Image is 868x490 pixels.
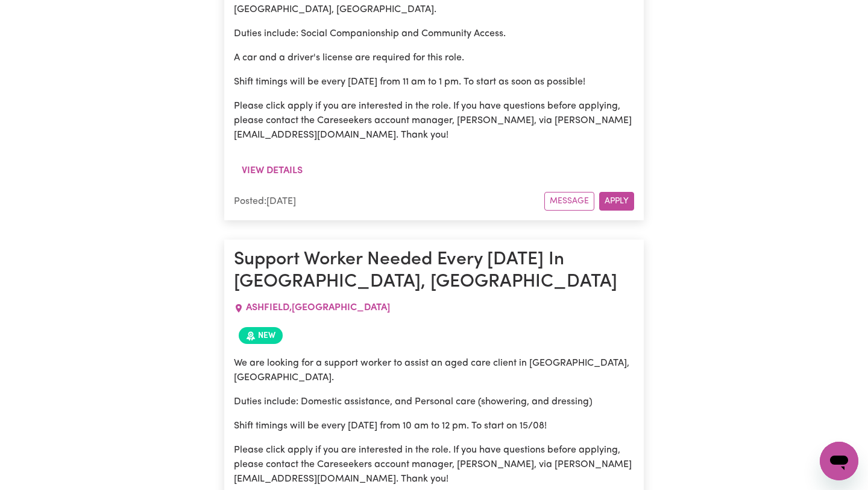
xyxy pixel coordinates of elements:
p: Duties include: Social Companionship and Community Access. [234,27,634,41]
button: View details [234,159,310,182]
button: Apply for this job [599,192,634,211]
button: Message [544,192,594,211]
p: Shift timings will be every [DATE] from 11 am to 1 pm. To start as soon as possible! [234,75,634,89]
p: We are looking for a support worker to assist an aged care client in [GEOGRAPHIC_DATA], [GEOGRAPH... [234,356,634,385]
h1: Support Worker Needed Every [DATE] In [GEOGRAPHIC_DATA], [GEOGRAPHIC_DATA] [234,249,634,293]
p: Please click apply if you are interested in the role. If you have questions before applying, plea... [234,443,634,486]
p: A car and a driver's license are required for this role. [234,51,634,65]
p: Duties include: Domestic assistance, and Personal care (showering, and dressing) [234,395,634,409]
span: ASHFIELD , [GEOGRAPHIC_DATA] [246,303,390,313]
div: Posted: [DATE] [234,194,544,209]
span: Job posted within the last 30 days [239,327,283,344]
p: Please click apply if you are interested in the role. If you have questions before applying, plea... [234,99,634,142]
iframe: Button to launch messaging window [820,442,858,480]
p: Shift timings will be every [DATE] from 10 am to 12 pm. To start on 15/08! [234,419,634,433]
